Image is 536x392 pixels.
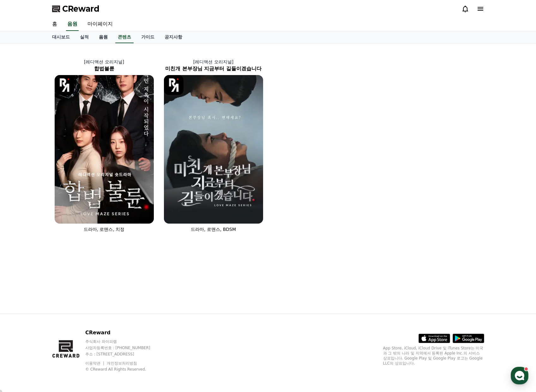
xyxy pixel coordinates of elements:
[159,59,268,65] p: [레디액션 오리지널]
[50,59,159,65] p: [레디액션 오리지널]
[136,31,160,43] a: 가이드
[85,352,162,357] p: 주소 : [STREET_ADDRESS]
[85,345,162,350] p: 사업자등록번호 : [PHONE_NUMBER]
[75,31,94,43] a: 실적
[94,31,113,43] a: 음원
[82,18,118,31] a: 마이페이지
[98,209,105,214] span: 설정
[84,227,125,232] span: 드라마, 로맨스, 치정
[115,31,134,43] a: 콘텐츠
[47,31,75,43] a: 대시보드
[58,210,65,215] span: 대화
[55,75,75,95] img: [object Object] Logo
[81,200,121,216] a: 설정
[164,75,263,224] img: 미친개 본부장님 지금부터 길들이겠습니다
[66,18,79,31] a: 음원
[107,361,137,366] a: 개인정보처리방침
[191,227,236,232] span: 드라마, 로맨스, BDSM
[52,4,99,14] a: CReward
[159,54,268,237] a: [레디액션 오리지널] 미친개 본부장님 지금부터 길들이겠습니다 미친개 본부장님 지금부터 길들이겠습니다 [object Object] Logo 드라마, 로맨스, BDSM
[85,367,162,372] p: © CReward All Rights Reserved.
[160,31,187,43] a: 공지사항
[383,346,484,366] p: App Store, iCloud, iCloud Drive 및 iTunes Store는 미국과 그 밖의 나라 및 지역에서 등록된 Apple Inc.의 서비스 상표입니다. Goo...
[62,4,99,14] span: CReward
[55,75,154,224] img: 합법불륜
[2,200,42,216] a: 홈
[42,200,81,216] a: 대화
[50,54,159,237] a: [레디액션 오리지널] 합법불륜 합법불륜 [object Object] Logo 드라마, 로맨스, 치정
[159,65,268,73] h2: 미친개 본부장님 지금부터 길들이겠습니다
[85,329,162,336] p: CReward
[20,209,24,214] span: 홈
[50,65,159,73] h2: 합법불륜
[85,339,162,344] p: 주식회사 와이피랩
[47,18,62,31] a: 홈
[85,361,105,366] a: 이용약관
[164,75,184,95] img: [object Object] Logo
